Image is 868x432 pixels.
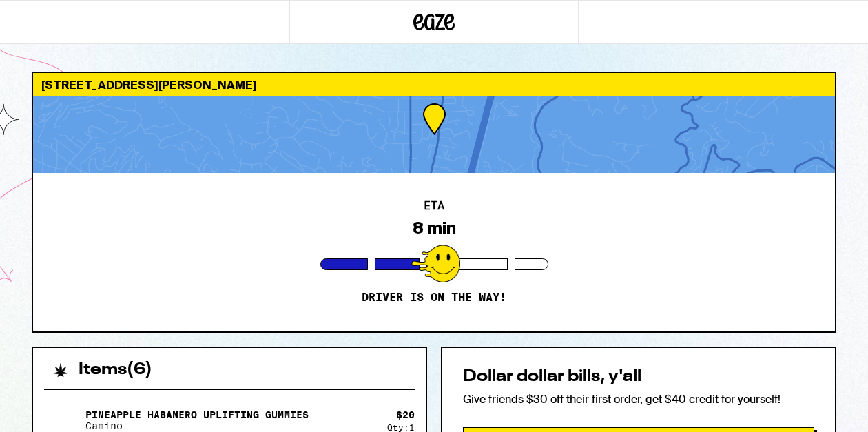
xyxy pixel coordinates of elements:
p: Pineapple Habanero Uplifting Gummies [85,409,309,420]
span: Hi. Need any help? [8,10,99,21]
div: 8 min [413,218,456,238]
div: Qty: 1 [387,423,415,432]
h2: ETA [424,200,444,212]
h2: Dollar dollar bills, y'all [463,369,814,385]
h2: Items ( 6 ) [79,362,152,378]
p: Driver is on the way! [362,291,506,305]
p: Camino [85,420,309,431]
div: $ 20 [396,409,415,420]
div: [STREET_ADDRESS][PERSON_NAME] [33,73,835,96]
p: Give friends $30 off their first order, get $40 credit for yourself! [463,392,814,407]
